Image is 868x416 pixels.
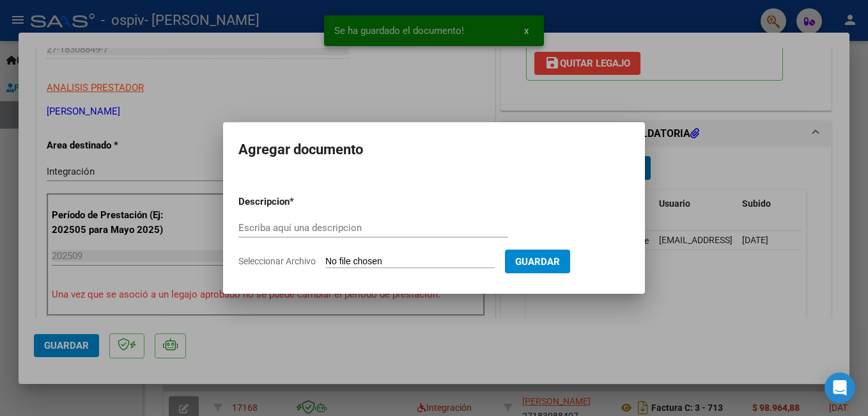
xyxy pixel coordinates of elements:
span: Seleccionar Archivo [238,256,316,266]
h2: Agregar documento [238,138,630,162]
button: Guardar [505,250,570,273]
span: Guardar [515,256,560,268]
p: Descripcion [238,195,356,209]
div: Open Intercom Messenger [825,372,855,403]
